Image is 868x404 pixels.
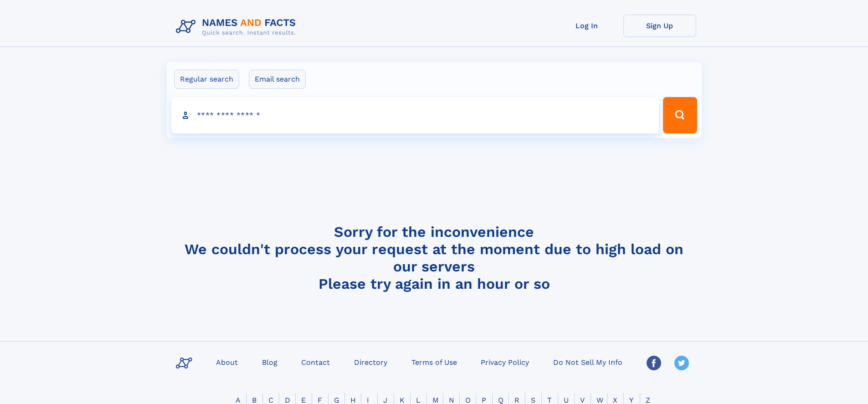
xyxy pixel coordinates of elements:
a: About [212,355,241,368]
a: Terms of Use [408,355,461,368]
input: search input [171,97,659,133]
a: Log In [550,15,623,37]
a: Directory [350,355,391,368]
img: Twitter [674,356,689,370]
a: Sign Up [623,15,696,37]
label: Email search [249,70,306,89]
button: Search Button [663,97,697,133]
img: Logo Names and Facts [172,15,303,39]
h4: Sorry for the inconvenience We couldn't process your request at the moment due to high load on ou... [172,223,696,292]
a: Privacy Policy [477,355,533,368]
a: Do Not Sell My Info [550,355,626,368]
a: Blog [258,355,281,368]
a: Contact [298,355,334,368]
label: Regular search [174,70,239,89]
img: Facebook [647,356,661,370]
